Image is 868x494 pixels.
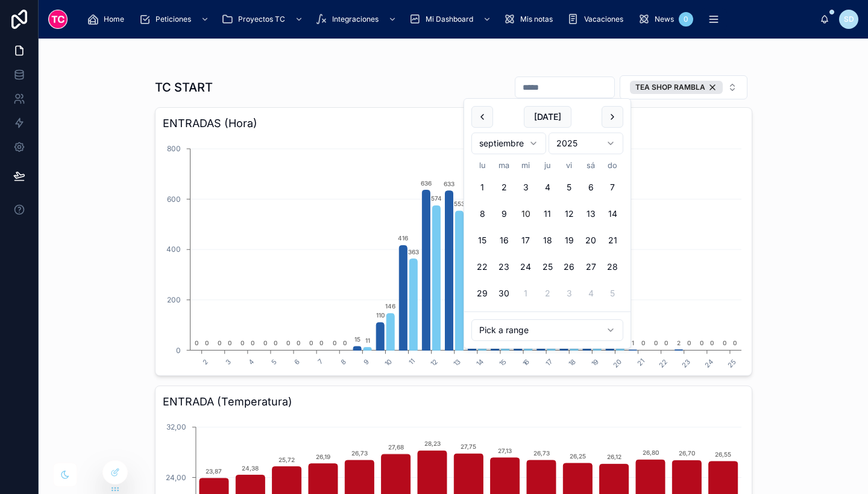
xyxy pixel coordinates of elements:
button: jueves, 18 de septiembre de 2025 [536,230,558,251]
text: 10 [383,357,394,368]
h3: ENTRADAS (Hora) [163,115,744,132]
text: 19 [590,357,600,368]
button: sábado, 13 de septiembre de 2025 [580,203,602,225]
text: 26,70 [678,449,694,457]
button: Unselect TEA_SHOP_RAMBLA [630,81,723,94]
button: viernes, 3 de octubre de 2025 [558,283,580,304]
text: 26,12 [606,453,621,460]
button: jueves, 4 de septiembre de 2025 [536,177,558,198]
span: Peticiones [156,14,191,24]
text: 26,19 [315,453,330,460]
span: Mi Dashboard [426,14,473,24]
text: 0 [653,339,657,346]
text: 28,23 [424,440,440,447]
text: 27,75 [461,443,476,450]
text: 21 [635,357,646,368]
th: lunes [471,159,493,172]
text: 0 [332,339,336,346]
button: viernes, 19 de septiembre de 2025 [558,230,580,251]
text: 0 [319,339,323,346]
text: 0 [664,339,667,346]
button: lunes, 8 de septiembre de 2025 [471,203,493,225]
text: 26,55 [715,451,731,458]
text: 27,13 [498,447,512,454]
button: martes, 2 de septiembre de 2025 [493,177,515,198]
button: sábado, 27 de septiembre de 2025 [580,256,602,278]
button: sábado, 20 de septiembre de 2025 [580,230,602,251]
span: Integraciones [332,14,379,24]
span: News [655,14,674,24]
text: 18 [567,357,577,368]
a: Peticiones [135,8,215,30]
button: Relative time [471,319,623,341]
text: 24,38 [242,464,259,472]
text: 0 [710,339,714,346]
text: 5 [269,357,278,366]
div: TEA SHOP RAMBLA [630,81,723,94]
text: 12 [429,357,439,368]
button: domingo, 14 de septiembre de 2025 [602,203,623,225]
button: domingo, 21 de septiembre de 2025 [602,230,623,251]
text: 633 [444,180,454,187]
span: Vacaciones [584,14,623,24]
button: Select Button [620,75,747,99]
tspan: 200 [166,295,180,304]
text: 2 [201,357,210,366]
text: 0 [274,339,277,346]
button: Today, miércoles, 10 de septiembre de 2025 [515,203,536,225]
text: 0 [194,339,198,346]
h3: ENTRADA (Temperatura) [163,393,744,410]
button: jueves, 11 de septiembre de 2025 [536,203,558,225]
button: martes, 16 de septiembre de 2025 [493,230,515,251]
text: 11 [365,337,370,344]
text: 146 [385,302,395,310]
text: 0 [700,339,703,346]
text: 14 [474,357,485,368]
text: 0 [286,339,290,346]
tspan: 24,00 [165,473,186,482]
button: miércoles, 3 de septiembre de 2025 [515,177,536,198]
text: 26,25 [569,452,585,460]
h1: TC START [155,79,213,96]
th: viernes [558,159,580,172]
text: 20 [611,357,623,369]
text: 1 [631,339,634,346]
a: Mis notas [500,8,561,30]
button: viernes, 12 de septiembre de 2025 [558,203,580,225]
text: 636 [420,180,431,187]
button: domingo, 7 de septiembre de 2025 [602,177,623,198]
text: 11 [407,357,417,367]
text: 0 [204,339,208,346]
text: 574 [430,195,441,202]
span: Mis notas [520,14,553,24]
text: 0 [297,339,300,346]
tspan: 32,00 [166,422,186,431]
th: sábado [580,159,602,172]
button: miércoles, 17 de septiembre de 2025 [515,230,536,251]
text: 553 [454,200,465,207]
text: 0 [723,339,726,346]
text: 25 [726,357,738,369]
a: Proyectos TC [218,8,309,30]
text: 13 [451,357,462,368]
button: jueves, 2 de octubre de 2025 [536,283,558,304]
text: 0 [342,339,346,346]
button: lunes, 1 de septiembre de 2025 [471,177,493,198]
button: viernes, 5 de septiembre de 2025 [558,177,580,198]
text: 0 [687,339,691,346]
button: martes, 23 de septiembre de 2025 [493,256,515,278]
button: domingo, 28 de septiembre de 2025 [602,256,623,278]
img: App logo [48,10,68,29]
text: 27,68 [388,443,403,451]
button: martes, 9 de septiembre de 2025 [493,203,515,225]
tspan: 0 [175,346,180,355]
text: 23 [680,357,692,369]
tspan: 400 [166,245,180,254]
a: News0 [634,8,697,30]
text: 22 [657,357,669,369]
text: 26,80 [642,449,658,456]
text: 0 [263,339,267,346]
text: 0 [228,339,231,346]
text: 4 [247,357,256,366]
button: jueves, 25 de septiembre de 2025 [536,256,558,278]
